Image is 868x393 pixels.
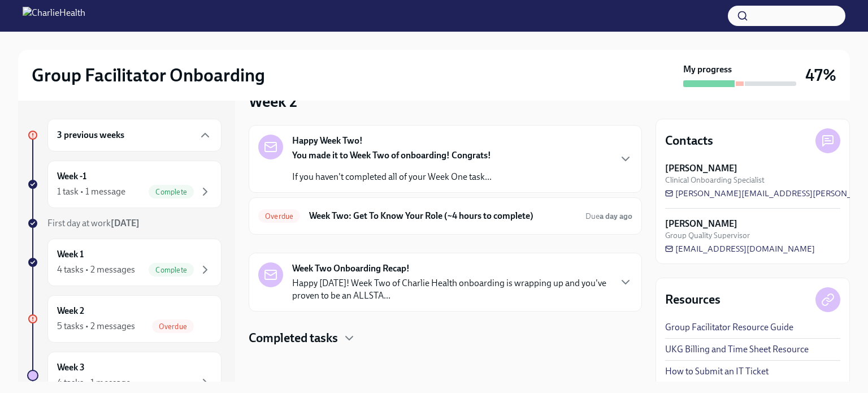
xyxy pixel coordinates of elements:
[292,135,363,147] strong: Happy Week Two!
[665,291,721,308] h4: Resources
[32,64,265,87] h2: Group Facilitator Onboarding
[249,91,297,111] h3: Week 2
[665,321,793,334] a: Group Facilitator Resource Guide
[27,239,222,286] a: Week 14 tasks • 2 messagesComplete
[57,129,124,141] h6: 3 previous weeks
[47,218,140,228] span: First day at work
[249,330,338,347] h4: Completed tasks
[665,343,809,356] a: UKG Billing and Time Sheet Resource
[292,171,492,183] p: If you haven't completed all of your Week One task...
[152,322,194,331] span: Overdue
[292,262,410,275] strong: Week Two Onboarding Recap!
[309,210,576,222] h6: Week Two: Get To Know Your Role (~4 hours to complete)
[665,218,737,230] strong: [PERSON_NAME]
[149,266,194,274] span: Complete
[57,377,131,389] div: 4 tasks • 1 message
[47,119,222,152] div: 3 previous weeks
[149,188,194,196] span: Complete
[27,217,222,230] a: First day at work[DATE]
[57,264,135,276] div: 4 tasks • 2 messages
[111,218,140,228] strong: [DATE]
[27,295,222,343] a: Week 25 tasks • 2 messagesOverdue
[57,361,85,374] h6: Week 3
[665,365,769,378] a: How to Submit an IT Ticket
[258,207,632,225] a: OverdueWeek Two: Get To Know Your Role (~4 hours to complete)Duea day ago
[57,248,84,261] h6: Week 1
[600,211,632,221] strong: a day ago
[683,63,732,76] strong: My progress
[57,320,135,332] div: 5 tasks • 2 messages
[585,211,632,221] span: Due
[665,175,765,185] span: Clinical Onboarding Specialist
[57,170,86,183] h6: Week -1
[805,65,836,85] h3: 47%
[57,305,84,317] h6: Week 2
[249,330,642,347] div: Completed tasks
[23,7,85,25] img: CharlieHealth
[665,132,713,149] h4: Contacts
[27,161,222,208] a: Week -11 task • 1 messageComplete
[57,185,125,198] div: 1 task • 1 message
[258,212,300,221] span: Overdue
[665,230,750,241] span: Group Quality Supervisor
[292,277,610,302] p: Happy [DATE]! Week Two of Charlie Health onboarding is wrapping up and you've proven to be an ALL...
[665,243,815,254] a: [EMAIL_ADDRESS][DOMAIN_NAME]
[665,162,737,175] strong: [PERSON_NAME]
[292,150,491,161] strong: You made it to Week Two of onboarding! Congrats!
